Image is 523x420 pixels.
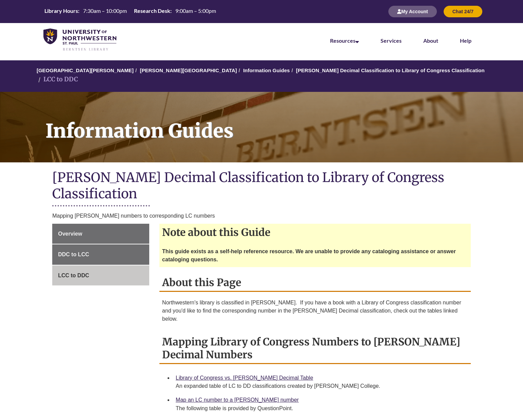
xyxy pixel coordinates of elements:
table: Hours Today [42,7,219,16]
th: Library Hours: [42,7,80,15]
h2: Note about this Guide [159,224,471,241]
a: Hours Today [42,7,219,16]
div: An expanded table of LC to DD classifications created by [PERSON_NAME] College. [176,382,465,390]
p: Northwestern's library is classified in [PERSON_NAME]. If you have a book with a Library of Congr... [162,299,468,323]
span: Mapping [PERSON_NAME] numbers to corresponding LC numbers [52,213,215,219]
a: Map an LC number to a [PERSON_NAME] number [176,397,299,403]
div: The following table is provided by QuestionPoint. [176,404,465,413]
a: About [423,37,438,44]
a: Chat 24/7 [444,8,482,14]
strong: This guide exists as a self-help reference resource. We are unable to provide any cataloging assi... [162,248,456,262]
li: LCC to DDC [37,75,78,84]
span: Overview [58,231,82,237]
button: My Account [388,6,437,17]
a: [GEOGRAPHIC_DATA][PERSON_NAME] [37,67,134,73]
a: LCC to DDC [52,265,149,286]
span: 9:00am – 5:00pm [175,7,216,14]
button: Chat 24/7 [444,6,482,17]
a: Library of Congress vs. [PERSON_NAME] Decimal Table [176,375,313,381]
span: DDC to LCC [58,252,89,257]
span: LCC to DDC [58,273,89,278]
th: Research Desk: [131,7,173,15]
span: 7:30am – 10:00pm [83,7,127,14]
div: Guide Page Menu [52,224,149,286]
a: Services [381,37,402,44]
h2: Mapping Library of Congress Numbers to [PERSON_NAME] Decimal Numbers [159,333,471,364]
a: Resources [330,37,359,44]
h1: Information Guides [38,92,523,154]
a: Information Guides [243,67,290,73]
a: DDC to LCC [52,244,149,265]
a: Overview [52,224,149,244]
a: My Account [388,8,437,14]
a: [PERSON_NAME][GEOGRAPHIC_DATA] [140,67,237,73]
h2: About this Page [159,274,471,292]
h1: [PERSON_NAME] Decimal Classification to Library of Congress Classification [52,169,471,203]
a: [PERSON_NAME] Decimal Classification to Library of Congress Classification [296,67,485,73]
img: UNWSP Library Logo [43,28,116,52]
a: Help [460,37,471,44]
